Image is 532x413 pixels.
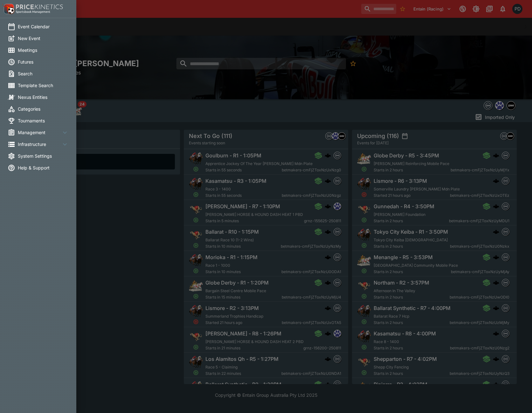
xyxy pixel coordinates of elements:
span: Categories [18,106,69,112]
span: Template Search [18,82,69,89]
span: New Event [18,35,69,42]
span: Tournaments [18,117,69,124]
span: Management [18,129,61,136]
img: PriceKinetics Logo [2,3,15,15]
span: Futures [18,59,69,65]
span: Infrastructure [18,141,61,148]
img: PriceKinetics [16,4,63,9]
span: Nexus Entities [18,94,69,100]
span: Event Calendar [18,23,69,30]
span: Search [18,70,69,77]
span: Meetings [18,47,69,53]
img: Sportsbook Management [16,10,50,13]
span: System Settings [18,153,69,159]
span: Help & Support [18,164,69,171]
